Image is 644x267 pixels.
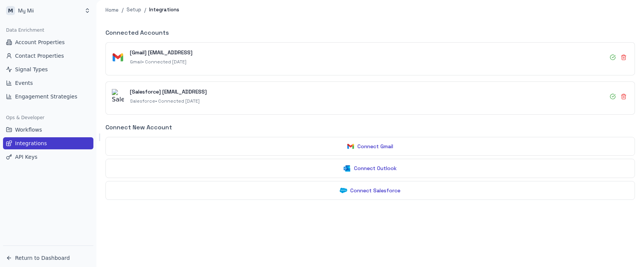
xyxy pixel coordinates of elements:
[15,38,65,46] span: Account Properties
[105,124,635,131] h6: Connect New Account
[15,126,42,133] span: Workflows
[130,59,186,65] span: Gmail • Connected [DATE]
[144,6,146,14] li: /
[130,98,200,104] span: Salesforce • Connected [DATE]
[105,29,635,36] h6: Connected Accounts
[15,153,37,161] span: API Keys
[15,93,77,100] span: Engagement Strategies
[343,165,351,172] img: Outlook
[3,137,93,149] a: Integrations
[105,6,119,14] a: Home
[6,6,15,15] span: M
[15,254,70,262] span: Return to Dashboard
[122,6,124,14] li: /
[130,88,207,96] h6: [Salesforce] [EMAIL_ADDRESS]
[105,159,635,178] button: OutlookConnect Outlook
[18,7,34,15] p: My Mii
[340,188,347,193] img: Salesforce
[3,24,93,36] div: Data Enrichment
[347,143,354,150] img: Gmail
[149,6,179,14] p: Integrations
[3,252,93,264] a: Return to Dashboard
[3,63,93,75] a: Signal Types
[15,66,48,73] span: Signal Types
[3,3,93,18] button: MMy Mii
[105,181,635,200] button: SalesforceConnect Salesforce
[130,49,192,57] h6: [Gmail] [EMAIL_ADDRESS]
[3,112,93,124] div: Ops & Developer
[105,137,635,156] button: GmailConnect Gmail
[3,77,93,89] a: Events
[112,89,124,104] img: Salesforce
[15,79,33,87] span: Events
[3,91,93,103] a: Engagement Strategies
[3,151,93,163] a: API Keys
[3,124,93,136] a: Workflows
[112,51,124,63] img: Gmail
[15,140,47,147] span: Integrations
[3,50,93,62] a: Contact Properties
[15,52,64,60] span: Contact Properties
[3,36,93,48] a: Account Properties
[127,6,141,14] p: Setup
[96,133,102,141] button: Toggle Sidebar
